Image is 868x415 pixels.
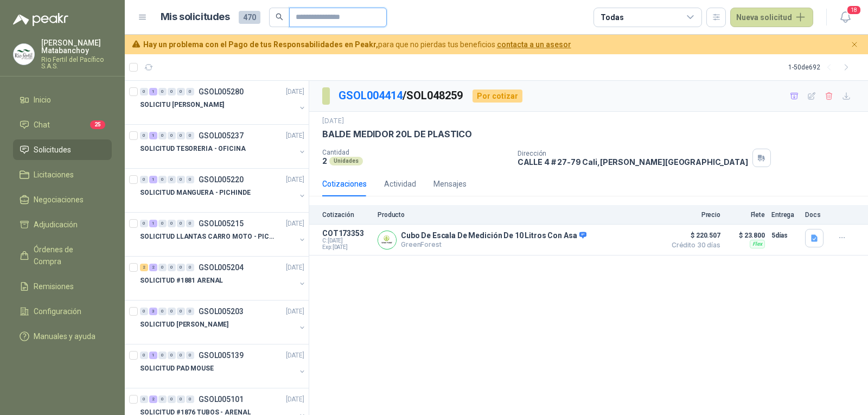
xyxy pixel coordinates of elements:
[140,188,251,198] p: SOLICITUD MANGUERA - PICHINDE
[90,120,105,129] span: 25
[199,88,244,95] p: GSOL005280
[41,56,112,69] p: Rio Fertil del Pacífico S.A.S.
[199,352,244,359] p: GSOL005139
[140,85,307,120] a: 0 1 0 0 0 0 GSOL005280[DATE] SOLICITU [PERSON_NAME]
[13,276,112,297] a: Remisiones
[805,211,827,219] p: Docs
[846,5,861,15] span: 18
[158,132,167,139] div: 0
[835,8,855,27] button: 18
[177,176,185,183] div: 0
[186,308,194,315] div: 0
[140,308,148,315] div: 0
[329,157,363,165] div: Unidades
[848,38,861,52] button: Cerrar
[401,231,586,241] p: Cubo De Escala De Medición De 10 Litros Con Asa
[186,264,194,271] div: 0
[497,40,571,49] a: contacta a un asesor
[149,132,157,139] div: 1
[177,352,185,359] div: 0
[143,39,571,50] span: para que no pierdas tus beneficios
[186,132,194,139] div: 0
[149,308,157,315] div: 3
[158,220,167,227] div: 0
[149,264,157,271] div: 2
[322,211,371,219] p: Cotización
[140,352,148,359] div: 0
[378,211,660,219] p: Producto
[276,13,283,21] span: search
[34,144,71,156] span: Solicitudes
[286,263,304,273] p: [DATE]
[34,119,50,131] span: Chat
[199,308,244,315] p: GSOL005203
[339,87,464,104] p: / SOL048259
[199,264,244,271] p: GSOL005204
[168,132,176,139] div: 0
[601,11,623,23] div: Todas
[34,244,101,267] span: Órdenes de Compra
[140,276,223,286] p: SOLICITUD #1881 ARENAL
[199,220,244,227] p: GSOL005215
[149,352,157,359] div: 1
[140,176,148,183] div: 0
[322,178,367,190] div: Cotizaciones
[177,264,185,271] div: 0
[401,240,586,248] p: GreenForest
[384,178,416,190] div: Actividad
[286,350,304,361] p: [DATE]
[158,176,167,183] div: 0
[177,308,185,315] div: 0
[750,240,765,248] div: Flex
[378,231,396,249] img: Company Logo
[149,220,157,227] div: 1
[168,308,176,315] div: 0
[730,8,813,27] button: Nueva solicitud
[286,87,304,97] p: [DATE]
[168,88,176,95] div: 0
[140,88,148,95] div: 0
[140,173,307,208] a: 0 1 0 0 0 0 GSOL005220[DATE] SOLICITUD MANGUERA - PICHINDE
[140,320,228,330] p: SOLICITUD [PERSON_NAME]
[727,229,765,242] p: $ 23.800
[666,229,720,242] span: $ 220.507
[177,220,185,227] div: 0
[34,194,84,206] span: Negociaciones
[771,211,799,219] p: Entrega
[140,395,148,403] div: 0
[186,176,194,183] div: 0
[143,40,378,49] b: Hay un problema con el Pago de tus Responsabilidades en Peakr,
[149,88,157,95] div: 1
[177,88,185,95] div: 0
[140,217,307,252] a: 0 1 0 0 0 0 GSOL005215[DATE] SOLICITUD LLANTAS CARRO MOTO - PICHINDE
[666,211,720,219] p: Precio
[186,395,194,403] div: 0
[168,264,176,271] div: 0
[177,395,185,403] div: 0
[158,264,167,271] div: 0
[161,9,230,25] h1: Mis solicitudes
[518,150,748,157] p: Dirección
[34,330,95,342] span: Manuales y ayuda
[158,88,167,95] div: 0
[286,307,304,317] p: [DATE]
[140,100,224,110] p: SOLICITU [PERSON_NAME]
[473,90,522,103] div: Por cotizar
[322,129,472,140] p: BALDE MEDIDOR 20L DE PLASTICO
[41,39,112,54] p: [PERSON_NAME] Matabanchoy
[140,363,214,374] p: SOLICITUD PAD MOUSE
[13,114,112,135] a: Chat25
[771,229,799,242] p: 5 días
[199,132,244,139] p: GSOL005237
[339,89,403,102] a: GSOL004414
[286,175,304,185] p: [DATE]
[322,229,371,238] p: COT173353
[13,13,68,26] img: Logo peakr
[433,178,467,190] div: Mensajes
[149,176,157,183] div: 1
[34,219,78,231] span: Adjudicación
[140,264,148,271] div: 2
[666,242,720,248] span: Crédito 30 días
[149,395,157,403] div: 2
[13,139,112,160] a: Solicitudes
